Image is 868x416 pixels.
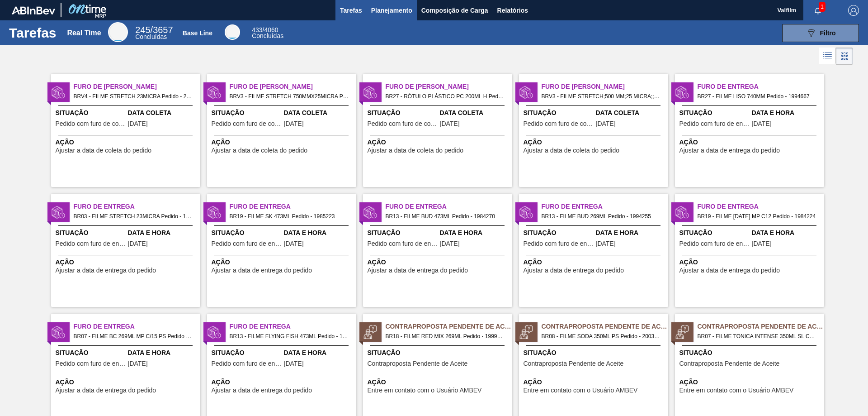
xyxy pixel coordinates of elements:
[386,331,505,341] span: BR18 - FILME RED MIX 269ML Pedido - 1999661
[679,387,794,394] span: Entre em contato com o Usuário AMBEV
[212,108,282,118] span: Situação
[752,120,772,127] span: 03/09/2025,
[421,5,488,16] span: Composição de Carga
[363,325,377,339] img: status
[386,211,505,221] span: BR13 - FILME BUD 473ML Pedido - 1984270
[212,360,282,367] span: Pedido com furo de entrega
[386,91,505,101] span: BR27 - RÓTULO PLÁSTICO PC 200ML H Pedido - 2003557
[212,138,354,147] span: Ação
[128,240,148,247] span: 01/09/2025,
[56,348,126,358] span: Situação
[596,228,666,238] span: Data e Hora
[542,211,661,221] span: BR13 - FILME BUD 269ML Pedido - 1994255
[284,228,354,238] span: Data e Hora
[524,360,624,367] span: Contraproposta Pendente de Aceite
[284,240,304,247] span: 03/09/2025,
[675,206,689,219] img: status
[52,86,65,99] img: status
[368,228,438,238] span: Situação
[74,91,193,101] span: BRV4 - FILME STRETCH 23MICRA Pedido - 2021024
[497,5,528,16] span: Relatórios
[819,2,826,12] span: 1
[679,120,750,127] span: Pedido com furo de entrega
[386,82,512,91] span: Furo de Coleta
[524,228,594,238] span: Situação
[363,86,377,99] img: status
[212,378,354,387] span: Ação
[56,387,156,394] span: Ajustar a data de entrega do pedido
[752,240,772,247] span: 03/09/2025,
[679,108,750,118] span: Situação
[698,202,824,211] span: Furo de Entrega
[596,108,666,118] span: Data Coleta
[524,240,594,247] span: Pedido com furo de entrega
[128,108,198,118] span: Data Coleta
[679,348,822,358] span: Situação
[524,267,624,274] span: Ajustar a data de entrega do pedido
[698,91,817,101] span: BR27 - FILME LISO 740MM Pedido - 1994667
[230,91,349,101] span: BRV3 - FILME STRETCH 750MMX25MICRA Pedido - 1998317
[679,378,822,387] span: Ação
[74,202,200,211] span: Furo de Entrega
[803,4,832,17] button: Notificações
[524,387,638,394] span: Entre em contato com o Usuário AMBEV
[698,82,824,91] span: Furo de Entrega
[284,348,354,358] span: Data e Hora
[519,325,533,339] img: status
[596,240,616,247] span: 02/09/2025,
[519,86,533,99] img: status
[284,108,354,118] span: Data Coleta
[368,360,468,367] span: Contraproposta Pendente de Aceite
[230,322,356,331] span: Furo de Entrega
[225,24,240,40] div: Base Line
[679,240,750,247] span: Pedido com furo de entrega
[252,26,262,33] span: 433
[368,108,438,118] span: Situação
[74,331,193,341] span: BR07 - FILME BC 269ML MP C/15 PS Pedido - 1996151
[56,120,126,127] span: Pedido com furo de coleta
[230,331,349,341] span: BR13 - FILME FLYING FISH 473ML Pedido - 1972005
[212,267,312,274] span: Ajustar a data de entrega do pedido
[596,120,616,127] span: 02/09/2025
[698,322,824,331] span: Contraproposta Pendente de Aceite
[212,258,354,267] span: Ação
[542,91,661,101] span: BRV3 - FILME STRETCH;500 MM;25 MICRA;;FILMESTRE Pedido - 1998298
[74,211,193,221] span: BR03 - FILME STRETCH 23MICRA Pedido - 1997784
[67,29,101,37] div: Real Time
[698,331,817,341] span: BR07 - FILME TONICA INTENSE 350ML SL C12 Pedido - 1975564
[440,240,460,247] span: 02/09/2025,
[752,108,822,118] span: Data e Hora
[836,48,853,65] div: Visão em Cards
[340,5,362,16] span: Tarefas
[368,240,438,247] span: Pedido com furo de entrega
[52,206,65,219] img: status
[183,29,212,37] div: Base Line
[56,108,126,118] span: Situação
[108,22,128,42] div: Real Time
[363,206,377,219] img: status
[679,267,780,274] span: Ajustar a data de entrega do pedido
[440,108,510,118] span: Data Coleta
[284,360,304,367] span: 22/07/2025,
[252,32,283,39] span: Concluídas
[128,228,198,238] span: Data e Hora
[542,202,668,211] span: Furo de Entrega
[230,202,356,211] span: Furo de Entrega
[675,86,689,99] img: status
[368,348,510,358] span: Situação
[524,108,594,118] span: Situação
[56,147,152,154] span: Ajustar a data de coleta do pedido
[440,228,510,238] span: Data e Hora
[56,138,198,147] span: Ação
[368,120,438,127] span: Pedido com furo de coleta
[230,82,356,91] span: Furo de Coleta
[679,138,822,147] span: Ação
[371,5,412,16] span: Planejamento
[679,258,822,267] span: Ação
[524,120,594,127] span: Pedido com furo de coleta
[212,147,308,154] span: Ajustar a data de coleta do pedido
[524,348,666,358] span: Situação
[212,387,312,394] span: Ajustar a data de entrega do pedido
[368,138,510,147] span: Ação
[212,120,282,127] span: Pedido com furo de coleta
